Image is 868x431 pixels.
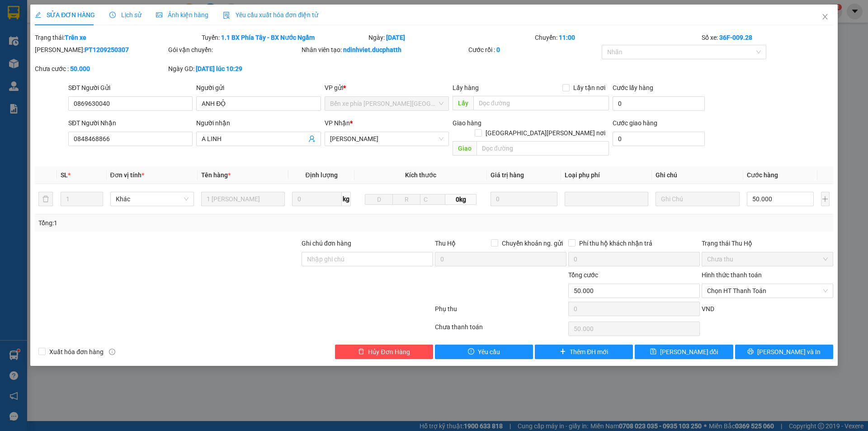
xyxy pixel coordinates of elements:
[302,240,351,247] label: Ghi chú đơn hàng
[35,11,95,19] span: SỬA ĐƠN HÀNG
[707,284,828,298] span: Chọn HT Thanh Toán
[109,349,115,355] span: info-circle
[570,83,609,93] span: Lấy tận nơi
[473,96,609,110] input: Dọc đường
[85,46,129,53] b: PT1209250307
[719,34,752,41] b: 36F-009.28
[701,33,834,43] div: Số xe:
[325,83,449,93] div: VP gửi
[568,271,598,279] span: Tổng cước
[660,347,718,357] span: [PERSON_NAME] đổi
[491,171,524,179] span: Giá trị hàng
[342,192,351,206] span: kg
[821,13,829,20] span: close
[302,252,433,266] input: Ghi chú đơn hàng
[38,218,335,228] div: Tổng: 1
[496,46,500,53] b: 0
[478,347,500,357] span: Yêu cầu
[445,194,476,205] span: 0kg
[109,12,116,18] span: clock-circle
[368,33,534,43] div: Ngày:
[116,192,189,206] span: Khác
[561,166,652,184] th: Loại phụ phí
[434,304,567,320] div: Phụ thu
[325,119,350,127] span: VP Nhận
[656,192,739,206] input: Ghi Chú
[109,11,142,19] span: Lịch sử
[68,118,193,128] div: SĐT Người Nhận
[453,141,476,156] span: Giao
[707,252,828,266] span: Chưa thu
[196,83,321,93] div: Người gửi
[35,64,166,74] div: Chưa cước :
[570,347,608,357] span: Thêm ĐH mới
[201,192,285,206] input: VD: Bàn, Ghế
[35,45,166,55] div: [PERSON_NAME]:
[559,34,575,41] b: 11:00
[702,271,762,279] label: Hình thức thanh toán
[38,192,53,206] button: delete
[468,348,474,355] span: exclamation-circle
[335,345,433,359] button: deleteHủy Đơn Hàng
[196,65,242,72] b: [DATE] lúc 10:29
[110,171,144,179] span: Đơn vị tính
[343,46,401,53] b: ndinhviet.ducphatth
[196,118,321,128] div: Người nhận
[223,11,318,19] span: Yêu cầu xuất hóa đơn điện tử
[68,83,193,93] div: SĐT Người Gửi
[576,238,656,248] span: Phí thu hộ khách nhận trả
[613,132,705,146] input: Cước giao hàng
[498,238,566,248] span: Chuyển khoản ng. gửi
[491,192,558,206] input: 0
[201,171,231,179] span: Tên hàng
[702,305,714,313] span: VND
[812,5,838,30] button: Close
[61,171,68,179] span: SL
[453,119,481,127] span: Giao hàng
[365,194,393,205] input: D
[635,345,733,359] button: save[PERSON_NAME] đổi
[652,166,743,184] th: Ghi chú
[330,97,443,110] span: Bến xe phía Tây Thanh Hóa
[747,348,754,355] span: printer
[613,96,705,111] input: Cước lấy hàng
[453,96,473,110] span: Lấy
[476,141,609,156] input: Dọc đường
[435,345,533,359] button: exclamation-circleYêu cầu
[330,132,443,146] span: VP Ngọc Hồi
[434,322,567,338] div: Chưa thanh toán
[392,194,420,205] input: R
[368,347,410,357] span: Hủy Đơn Hàng
[34,33,201,43] div: Trạng thái:
[221,34,315,41] b: 1.1 BX Phía Tây - BX Nước Ngầm
[747,171,778,179] span: Cước hàng
[613,119,657,127] label: Cước giao hàng
[453,84,479,91] span: Lấy hàng
[435,240,456,247] span: Thu Hộ
[405,171,436,179] span: Kích thước
[534,33,701,43] div: Chuyến:
[46,347,107,357] span: Xuất hóa đơn hàng
[223,12,230,19] img: icon
[305,171,337,179] span: Định lượng
[201,33,368,43] div: Tuyến:
[35,12,41,18] span: edit
[420,194,445,205] input: C
[613,84,653,91] label: Cước lấy hàng
[386,34,405,41] b: [DATE]
[735,345,833,359] button: printer[PERSON_NAME] và In
[650,348,656,355] span: save
[358,348,364,355] span: delete
[168,45,300,55] div: Gói vận chuyển:
[757,347,821,357] span: [PERSON_NAME] và In
[482,128,609,138] span: [GEOGRAPHIC_DATA][PERSON_NAME] nơi
[302,45,467,55] div: Nhân viên tạo:
[156,12,162,18] span: picture
[156,11,208,19] span: Ảnh kiện hàng
[70,65,90,72] b: 50.000
[168,64,300,74] div: Ngày GD:
[65,34,86,41] b: Trên xe
[308,135,316,142] span: user-add
[821,192,830,206] button: plus
[560,348,566,355] span: plus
